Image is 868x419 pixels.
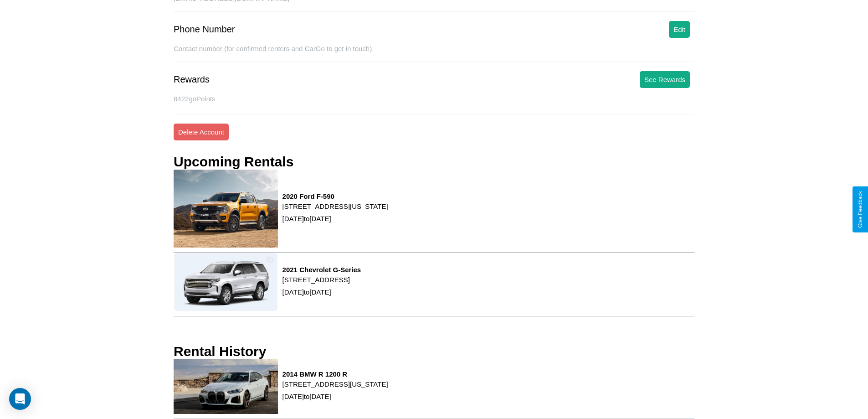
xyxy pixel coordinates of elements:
h3: Upcoming Rentals [174,154,293,170]
p: [DATE] to [DATE] [282,390,388,403]
h3: 2014 BMW R 1200 R [282,370,388,378]
img: rental [174,170,278,248]
button: Edit [669,21,690,38]
h3: Rental History [174,344,266,359]
div: Contact number (for confirmed renters and CarGo to get in touch). [174,45,694,62]
img: rental [174,253,278,311]
div: Phone Number [174,24,235,35]
button: See Rewards [640,71,690,88]
img: rental [174,359,278,414]
p: 8422 goPoints [174,93,694,105]
p: [STREET_ADDRESS] [282,274,361,286]
div: Give Feedback [857,191,863,228]
h3: 2020 Ford F-590 [282,192,388,200]
div: Rewards [174,74,210,85]
h3: 2021 Chevrolet G-Series [282,266,361,274]
p: [STREET_ADDRESS][US_STATE] [282,200,388,212]
p: [STREET_ADDRESS][US_STATE] [282,378,388,390]
button: Delete Account [174,124,229,140]
p: [DATE] to [DATE] [282,212,388,225]
p: [DATE] to [DATE] [282,286,361,298]
div: Open Intercom Messenger [9,388,31,410]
